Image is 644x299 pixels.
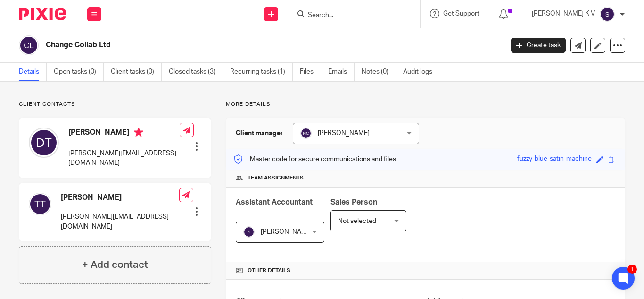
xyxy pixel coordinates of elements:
img: svg%3E [243,226,255,238]
p: More details [226,101,625,108]
div: 1 [627,265,637,274]
img: Pixie [19,8,66,20]
a: Emails [328,63,355,81]
input: Search [307,11,392,20]
span: Other details [248,267,290,274]
p: Client contacts [19,101,211,108]
h2: Change Collab Ltd [46,40,407,50]
p: [PERSON_NAME][EMAIL_ADDRESS][DOMAIN_NAME] [61,212,179,231]
a: Create task [511,38,566,53]
span: Not selected [338,218,376,224]
a: Closed tasks (3) [169,63,223,81]
h3: Client manager [236,128,283,138]
span: [PERSON_NAME] K V [261,229,324,235]
a: Details [19,63,47,81]
a: Open tasks (0) [54,63,104,81]
a: Files [300,63,321,81]
span: [PERSON_NAME] [318,130,370,137]
a: Audit logs [403,63,439,81]
img: svg%3E [19,35,39,55]
p: Master code for secure communications and files [233,154,396,164]
span: Get Support [443,10,479,17]
i: Primary [134,128,143,137]
h4: [PERSON_NAME] [61,193,179,203]
span: Assistant Accountant [236,198,313,206]
img: svg%3E [29,128,59,158]
p: [PERSON_NAME] K V [532,9,595,18]
a: Client tasks (0) [111,63,162,81]
img: svg%3E [600,7,615,22]
div: fuzzy-blue-satin-machine [517,154,592,165]
img: svg%3E [300,128,312,139]
h4: + Add contact [82,257,148,272]
img: svg%3E [29,193,51,215]
a: Recurring tasks (1) [230,63,293,81]
h4: [PERSON_NAME] [68,128,180,139]
span: Sales Person [330,198,377,206]
a: Notes (0) [362,63,396,81]
span: Team assignments [248,174,304,182]
p: [PERSON_NAME][EMAIL_ADDRESS][DOMAIN_NAME] [68,149,180,168]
